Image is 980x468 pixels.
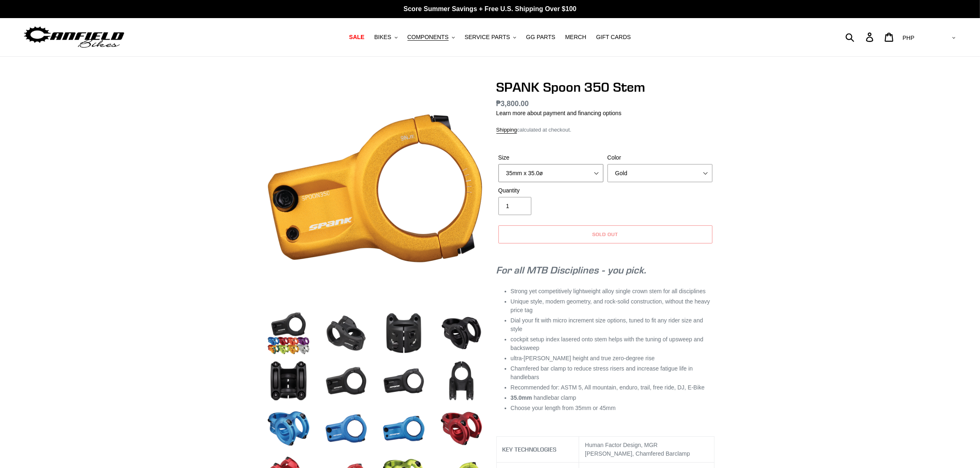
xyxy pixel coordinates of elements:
[266,310,311,356] img: Load image into Gallery viewer, SPANK Spoon 350 Stem
[592,32,635,43] a: GIFT CARDS
[324,358,369,403] img: Load image into Gallery viewer, SPANK Spoon 350 Stem
[345,32,368,43] a: SALE
[496,127,517,134] a: Shipping
[266,358,311,403] img: Load image into Gallery viewer, SPANK Spoon 350 Stem
[324,310,369,356] img: Load image into Gallery viewer, SPANK Spoon 350 Stem
[511,384,705,391] span: Recommended for: ASTM 5, All mountain, enduro, trail, free ride, DJ, E-Bike
[439,406,484,451] img: Load image into Gallery viewer, SPANK Spoon 350 Stem
[496,126,715,134] div: calculated at checkout.
[511,404,715,412] li: Choose your length from 35mm or 45mm
[324,406,369,451] img: Load image into Gallery viewer, SPANK Spoon 350 Stem
[511,394,715,402] li: handlebar clamp
[496,79,715,95] h1: SPANK Spoon 350 Stem
[403,32,459,43] button: COMPONENTS
[498,186,603,195] label: Quantity
[370,32,401,43] button: BIKES
[465,34,510,41] span: SERVICE PARTS
[565,34,586,41] span: MERCH
[522,32,559,43] a: GG PARTS
[511,298,710,313] span: Unique style, modern geometry, and rock-solid construction, without the heavy price tag
[511,365,693,380] span: Chamfered bar clamp to reduce stress risers and increase fatigue life in handlebars
[498,153,603,162] label: Size
[381,358,426,403] img: Load image into Gallery viewer, SPANK Spoon 350 Stem
[511,317,703,332] span: Dial your fit with micro increment size options, tuned to fit any rider size and style
[349,34,364,41] span: SALE
[511,288,706,294] span: Strong yet competitively lightweight alloy single crown stem for all disciplines
[266,406,311,451] img: Load image into Gallery viewer, SPANK Spoon 350 Stem
[526,34,555,41] span: GG PARTS
[496,110,622,116] a: Learn more about payment and financing options
[461,32,520,43] button: SERVICE PARTS
[381,406,426,451] img: Load image into Gallery viewer, SPANK Spoon 350 Stem
[850,28,871,46] input: Search
[407,34,449,41] span: COMPONENTS
[511,355,655,361] span: ultra-[PERSON_NAME] height and true zero-degree rise
[23,24,126,50] img: Canfield Bikes
[608,153,712,162] label: Color
[439,310,484,356] img: Load image into Gallery viewer, SPANK Spoon 350 Stem
[561,32,590,43] a: MERCH
[511,336,704,351] span: cockpit setup index lasered onto stem helps with the tuning of upsweep and backsweep
[592,231,619,237] span: Sold out
[579,437,714,463] td: Human Factor Design, MGR [PERSON_NAME], Chamfered Barclamp
[381,310,426,356] img: Load image into Gallery viewer, SPANK Spoon 350 Stem
[374,34,391,41] span: BIKES
[511,394,532,401] strong: 35.0mm
[496,100,529,108] span: ₱3,800.00
[496,437,579,463] th: KEY TECHNOLOGIES
[439,358,484,403] img: Load image into Gallery viewer, SPANK Spoon 350 Stem
[596,34,631,41] span: GIFT CARDS
[496,264,644,276] span: For all MTB Disciplines - you pick
[498,225,712,243] button: Sold out
[496,264,647,276] em: .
